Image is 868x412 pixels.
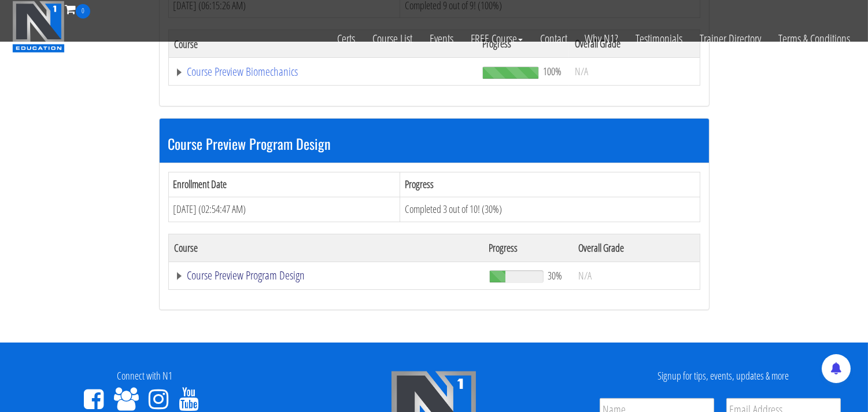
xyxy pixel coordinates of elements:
[572,262,700,289] td: N/A
[576,19,627,59] a: Why N1?
[421,19,462,59] a: Events
[400,172,700,197] th: Progress
[462,19,531,59] a: FREE Course
[569,58,700,86] td: N/A
[168,136,700,151] h3: Course Preview Program Design
[364,19,421,59] a: Course List
[543,65,562,78] span: 100%
[76,4,90,19] span: 0
[9,370,280,382] h4: Connect with N1
[691,19,770,59] a: Trainer Directory
[175,270,478,281] a: Course Preview Program Design
[588,370,859,382] h4: Signup for tips, events, updates & more
[531,19,576,59] a: Contact
[770,19,859,59] a: Terms & Conditions
[400,197,700,222] td: Completed 3 out of 10! (30%)
[175,66,471,78] a: Course Preview Biomechanics
[572,234,700,262] th: Overall Grade
[328,19,364,59] a: Certs
[627,19,691,59] a: Testimonials
[65,1,90,17] a: 0
[168,172,400,197] th: Enrollment Date
[483,234,573,262] th: Progress
[168,234,483,262] th: Course
[12,1,65,53] img: n1-education
[548,269,562,282] span: 30%
[168,197,400,222] td: [DATE] (02:54:47 AM)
